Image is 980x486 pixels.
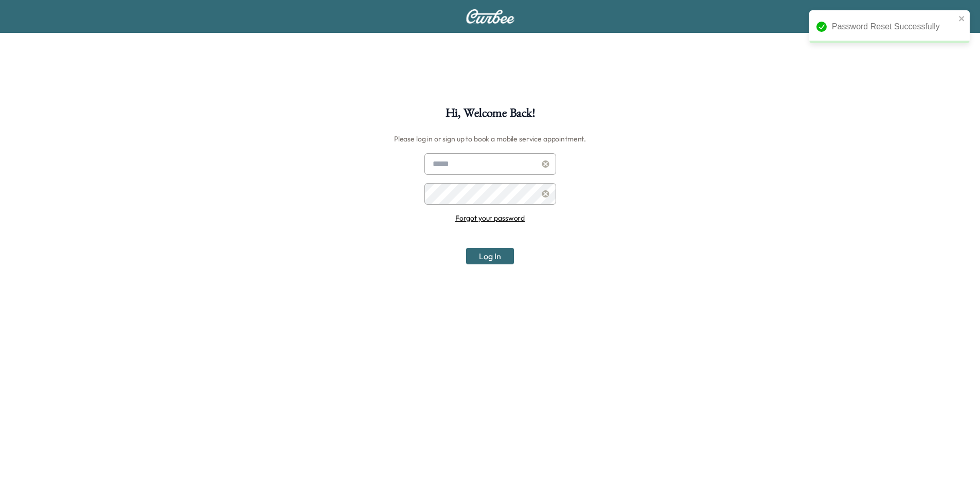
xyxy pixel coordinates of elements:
[958,14,966,23] button: close
[455,213,525,223] a: Forgot your password
[832,21,955,33] div: Password Reset Successfully
[466,9,515,24] img: Curbee Logo
[466,248,514,264] button: Log In
[446,107,535,124] h1: Hi, Welcome Back!
[394,131,586,147] h6: Please log in or sign up to book a mobile service appointment.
